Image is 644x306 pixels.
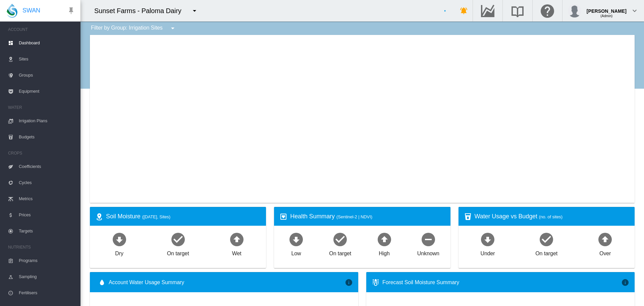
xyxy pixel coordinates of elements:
md-icon: icon-water [98,278,106,287]
md-icon: icon-arrow-up-bold-circle [376,231,392,247]
span: Account Water Usage Summary [109,279,345,286]
md-icon: icon-checkbox-marked-circle [538,231,554,247]
span: Irrigation Plans [19,113,75,129]
button: icon-menu-down [188,4,201,17]
div: Dry [115,247,123,257]
span: (Admin) [600,14,612,18]
span: ([DATE], Sites) [142,214,170,219]
div: Water Usage vs Budget [475,212,629,221]
button: icon-menu-down [166,21,179,35]
md-icon: icon-bell-ring [460,7,468,15]
md-icon: Search the knowledge base [509,7,526,15]
img: SWAN-Landscape-Logo-Colour-drop.png [7,4,17,18]
md-icon: icon-checkbox-marked-circle [170,231,186,247]
span: ACCOUNT [8,24,75,35]
div: Sunset Farms - Paloma Dairy [94,6,187,15]
span: Coefficients [19,159,75,175]
md-icon: Click here for help [539,7,555,15]
div: [PERSON_NAME] [587,5,627,12]
div: Filter by Group: Irrigation Sites [86,21,181,35]
span: SWAN [22,6,40,15]
span: Fertilisers [19,285,75,301]
md-icon: icon-minus-circle [420,231,436,247]
md-icon: icon-heart-box-outline [279,213,287,221]
span: WATER [8,102,75,113]
img: profile.jpg [568,4,581,17]
md-icon: icon-menu-down [169,24,177,32]
span: Sampling [19,269,75,285]
span: CROPS [8,148,75,159]
md-icon: icon-chevron-down [631,7,639,15]
div: Health Summary [290,212,445,221]
md-icon: icon-pin [67,7,75,15]
md-icon: icon-arrow-down-bold-circle [480,231,496,247]
md-icon: icon-map-marker-radius [95,213,103,221]
md-icon: icon-information [345,278,353,287]
div: On target [535,247,557,257]
md-icon: Go to the Data Hub [480,7,496,15]
md-icon: icon-information [621,278,629,287]
div: On target [329,247,351,257]
span: Programs [19,253,75,269]
md-icon: icon-arrow-up-bold-circle [597,231,613,247]
div: Over [599,247,611,257]
md-icon: icon-checkbox-marked-circle [332,231,348,247]
div: High [379,247,390,257]
span: Sites [19,51,75,67]
span: (no. of sites) [539,214,562,219]
span: Budgets [19,129,75,145]
div: Forecast Soil Moisture Summary [382,279,621,286]
md-icon: icon-arrow-up-bold-circle [229,231,245,247]
div: Soil Moisture [106,212,261,221]
span: (Sentinel-2 | NDVI) [336,214,372,219]
span: Targets [19,223,75,239]
md-icon: icon-thermometer-lines [372,278,380,287]
div: On target [167,247,189,257]
div: Low [291,247,301,257]
span: Cycles [19,175,75,191]
div: Under [481,247,495,257]
div: Unknown [417,247,439,257]
span: Dashboard [19,35,75,51]
span: Equipment [19,83,75,99]
span: Prices [19,207,75,223]
button: icon-bell-ring [457,4,471,17]
md-icon: icon-arrow-down-bold-circle [111,231,127,247]
span: Metrics [19,191,75,207]
md-icon: icon-arrow-down-bold-circle [288,231,304,247]
div: Wet [232,247,241,257]
span: NUTRIENTS [8,242,75,253]
md-icon: icon-menu-down [191,7,199,15]
md-icon: icon-cup-water [464,213,472,221]
span: Groups [19,67,75,83]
